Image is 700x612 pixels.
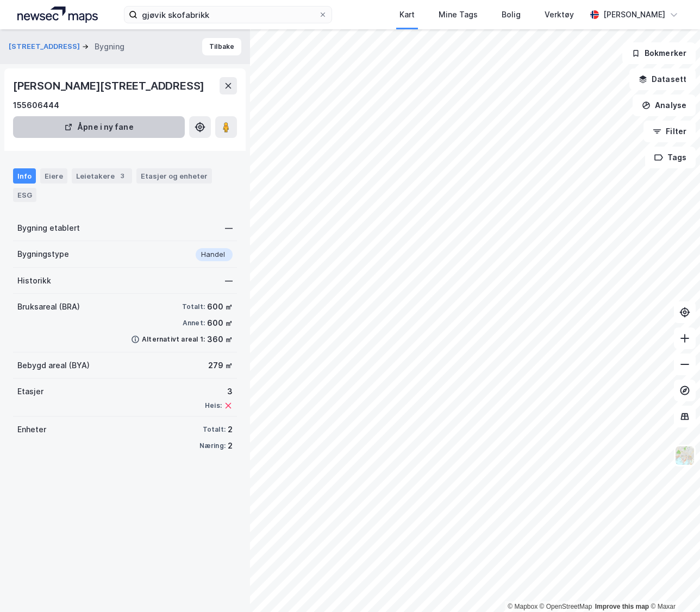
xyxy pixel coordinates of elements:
[17,248,69,261] div: Bygningstype
[225,222,233,235] div: —
[603,8,665,21] div: [PERSON_NAME]
[95,40,124,53] div: Bygning
[137,7,318,23] input: Søk på adresse, matrikkel, gårdeiere, leietakere eller personer
[183,319,205,327] div: Annet:
[13,168,36,184] div: Info
[202,38,241,55] button: Tilbake
[205,401,222,410] div: Heis:
[545,8,574,21] div: Verktøy
[633,94,696,116] button: Analyse
[13,77,207,94] div: [PERSON_NAME][STREET_ADDRESS]
[17,222,80,235] div: Bygning etablert
[40,168,67,184] div: Eiere
[17,7,98,23] img: logo.a4113a55bc3d86da70a041830d287a7e.svg
[674,445,695,466] img: Z
[228,439,233,452] div: 2
[208,359,233,372] div: 279 ㎡
[17,385,43,398] div: Etasjer
[646,560,700,612] iframe: Chat Widget
[199,441,226,450] div: Næring:
[13,188,36,202] div: ESG
[13,116,185,138] button: Åpne i ny fane
[72,168,132,184] div: Leietakere
[13,99,59,112] div: 155606444
[203,425,226,434] div: Totalt:
[629,68,696,90] button: Datasett
[117,171,128,181] div: 3
[142,335,205,344] div: Alternativt areal 1:
[17,274,51,287] div: Historikk
[205,385,233,398] div: 3
[540,603,592,610] a: OpenStreetMap
[207,333,233,346] div: 360 ㎡
[645,147,696,168] button: Tags
[439,8,478,21] div: Mine Tags
[622,42,696,64] button: Bokmerker
[228,423,233,436] div: 2
[502,8,521,21] div: Bolig
[225,274,233,287] div: —
[207,317,233,330] div: 600 ㎡
[17,300,80,313] div: Bruksareal (BRA)
[17,423,46,436] div: Enheter
[207,300,233,313] div: 600 ㎡
[141,171,208,181] div: Etasjer og enheter
[399,8,415,21] div: Kart
[643,121,696,142] button: Filter
[9,41,82,52] button: [STREET_ADDRESS]
[508,603,537,610] a: Mapbox
[182,302,205,311] div: Totalt:
[17,359,90,372] div: Bebygd areal (BYA)
[595,603,649,610] a: Improve this map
